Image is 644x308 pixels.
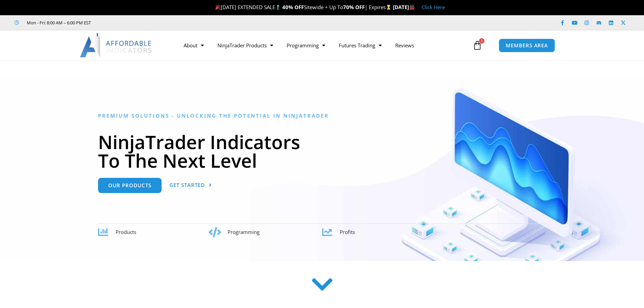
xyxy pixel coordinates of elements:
[177,38,471,53] nav: Menu
[499,39,555,52] a: MEMBERS AREA
[409,5,414,10] img: 🏭
[25,19,91,27] span: Mon - Fri: 8:00 AM – 6:00 PM EST
[98,133,546,170] h1: NinjaTrader Indicators To The Next Level
[343,4,365,10] strong: 70% OFF
[386,5,391,10] img: ⌛
[98,178,162,193] a: Our Products
[100,19,202,26] iframe: Customer reviews powered by Trustpilot
[169,178,212,193] a: Get Started
[169,183,205,188] span: Get Started
[116,229,136,235] span: Products
[462,35,492,55] a: 1
[80,33,152,57] img: LogoAI | Affordable Indicators – NinjaTrader
[108,183,151,188] span: Our Products
[422,4,445,10] a: Click Here
[280,38,332,53] a: Programming
[506,43,548,48] span: MEMBERS AREA
[340,229,355,235] span: Profits
[214,4,393,10] span: [DATE] EXTENDED SALE Sitewide + Up To | Expires
[98,113,546,119] h6: Premium Solutions - Unlocking the Potential in NinjaTrader
[215,5,220,10] img: 🎉
[282,4,304,10] strong: 40% OFF
[177,38,211,53] a: About
[479,38,484,44] span: 1
[388,38,421,53] a: Reviews
[393,4,415,10] strong: [DATE]
[332,38,388,53] a: Futures Trading
[228,229,260,235] span: Programming
[211,38,280,53] a: NinjaTrader Products
[276,5,281,10] img: 🏌️‍♂️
